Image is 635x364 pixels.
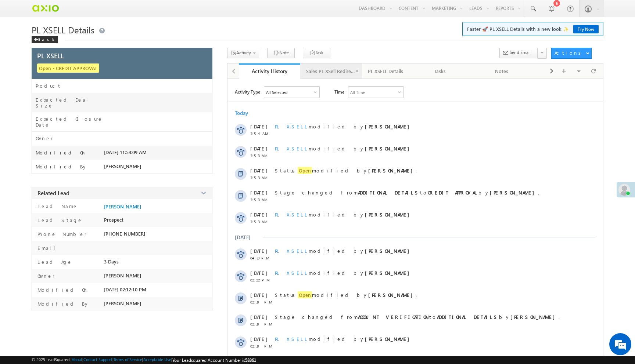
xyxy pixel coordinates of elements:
label: Modified By [36,164,87,170]
span: 11:53 AM [250,219,272,224]
strong: ADDITIONAL DETAILS [437,314,499,320]
span: Open [298,291,312,298]
span: 02:18 PM [250,344,272,348]
a: Terms of Service [114,357,142,362]
span: 11:53 AM [250,153,272,158]
label: Expected Closure Date [36,116,104,128]
strong: [PERSON_NAME] [365,211,413,218]
span: Status modified by . [275,167,417,174]
span: PL XSELL [275,270,309,276]
div: Sales PL XSell Redirection [306,67,355,76]
span: [DATE] [250,211,267,218]
a: About [72,357,82,362]
div: All Time [350,90,365,95]
span: PL XSELL [37,51,64,60]
span: PL XSELL [275,145,309,152]
span: Faster 🚀 PL XSELL Details with a new look ✨ [467,25,599,33]
span: modified by [275,248,413,254]
label: Modified On [36,150,86,156]
label: Product [36,83,61,89]
span: PL XSELL [275,336,309,342]
a: Activity History [239,63,301,79]
span: [DATE] [250,189,267,196]
strong: [PERSON_NAME] [365,123,413,130]
span: PL XSELL [275,123,309,130]
label: Email [36,245,61,251]
div: Back [32,36,58,43]
strong: [PERSON_NAME] [368,292,416,298]
span: [DATE] [250,336,267,342]
div: Today [235,109,259,116]
span: [DATE] [250,248,267,254]
span: [DATE] [250,123,267,130]
strong: [PERSON_NAME] [365,336,413,342]
span: [DATE] [250,270,267,276]
span: Stage changed from to by . [275,189,539,196]
span: PL XSELL Details [32,24,94,36]
span: modified by [275,270,413,276]
span: [PERSON_NAME] [104,163,141,169]
button: Task [303,48,330,58]
a: Acceptable Use [143,357,171,362]
div: Documents [539,67,588,76]
span: PL XSELL [275,248,309,254]
span: Prospect [104,217,123,223]
label: Modified On [36,287,88,293]
div: Tasks [416,67,465,76]
span: 11:54 AM [250,131,272,136]
a: [PERSON_NAME] [104,204,141,210]
span: modified by [275,336,413,342]
div: All Selected [264,87,319,98]
span: [DATE] [250,167,267,174]
span: 02:18 PM [250,300,272,304]
button: Actions [551,48,592,59]
label: Expected Deal Size [36,97,104,109]
div: PL XSELL Details [368,67,403,76]
span: 3 Days [104,259,119,265]
strong: CREDIT APPROVAL [428,189,478,196]
span: Activity Type [235,86,260,97]
span: 02:22 PM [250,278,272,282]
div: All Selected [266,90,287,95]
span: 11:53 AM [250,197,272,202]
strong: [PERSON_NAME] [365,248,413,254]
label: Modified By [36,301,89,307]
div: Actions [555,50,584,56]
div: [DATE] [235,234,259,241]
strong: ACCOUNT VERIFICATION [358,314,429,320]
li: Sales PL XSell Redirection [300,63,362,78]
span: Your Leadsquared Account Number is [172,357,256,363]
a: PL XSELL Details [362,63,410,79]
strong: [PERSON_NAME] [365,145,413,152]
span: Related Lead [37,189,69,197]
span: 02:18 PM [250,322,272,326]
button: Note [267,48,295,58]
span: Status modified by . [275,291,417,298]
span: 04:10 PM [250,256,272,260]
strong: [PERSON_NAME] [490,189,538,196]
button: Send Email [499,48,538,58]
span: [DATE] 11:54:09 AM [104,149,147,155]
span: modified by [275,145,413,152]
span: © 2025 LeadSquared | | | | | [32,357,256,363]
span: Open [298,167,312,174]
span: 11:53 AM [250,175,272,180]
span: [DATE] [250,314,267,320]
span: modified by [275,211,413,218]
span: [PERSON_NAME] [104,301,141,306]
span: [PHONE_NUMBER] [104,231,145,237]
strong: [PERSON_NAME] [510,314,559,320]
span: [DATE] 02:12:10 PM [104,287,146,292]
span: PL XSELL [275,211,309,218]
a: Tasks [410,63,471,79]
div: Activity History [244,68,295,74]
span: Send Email [510,49,531,56]
span: Time [334,86,344,97]
a: Contact Support [83,357,112,362]
label: Lead Age [36,259,72,265]
label: Lead Stage [36,217,83,223]
strong: ADDITIONAL DETAILS [358,189,420,196]
a: Notes [471,63,533,79]
label: Lead Name [36,203,78,209]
